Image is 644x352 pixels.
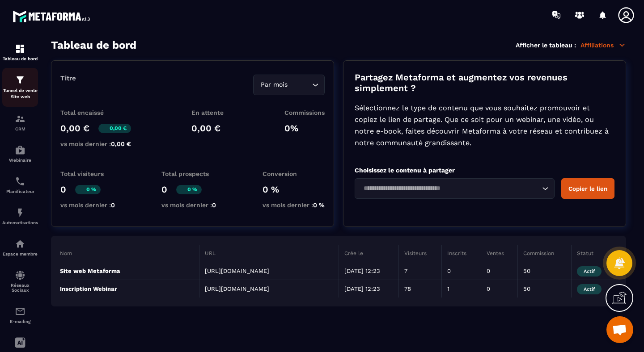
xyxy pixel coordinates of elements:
[15,113,25,124] img: formation
[13,8,93,25] img: logo
[344,268,394,274] p: [DATE] 12:23
[60,285,194,292] p: Inscription Webinar
[2,189,38,194] p: Planificateur
[2,37,38,68] a: formationformationTableau de bord
[481,245,517,262] th: Ventes
[15,145,25,155] img: automations
[517,245,572,262] th: Commission
[263,170,325,177] p: Conversion
[111,201,115,209] span: 0
[212,201,216,209] span: 0
[481,280,517,298] td: 0
[2,283,38,293] p: Réseaux Sociaux
[60,74,76,82] p: Titre
[15,75,25,85] img: formation
[15,270,25,281] img: social-network
[15,239,25,249] img: automations
[355,72,614,93] p: Partagez Metaforma et augmentez vos revenues simplement ?
[399,245,442,262] th: Visiteurs
[161,170,216,177] p: Total prospects
[60,201,115,209] p: vs mois dernier :
[561,178,614,199] button: Copier le lien
[2,169,38,201] a: schedulerschedulerPlanificateur
[399,262,442,280] td: 7
[263,201,325,209] p: vs mois dernier :
[199,245,339,262] th: URL
[60,123,89,134] p: 0,00 €
[2,232,38,263] a: automationsautomationsEspace membre
[442,245,481,262] th: Inscrits
[355,178,555,199] div: Search for option
[284,123,325,134] p: 0%
[161,201,216,209] p: vs mois dernier :
[517,280,572,298] td: 50
[2,263,38,299] a: social-networksocial-networkRéseaux Sociaux
[2,68,38,107] a: formationformationTunnel de vente Site web
[60,268,194,274] p: Site web Metaforma
[572,245,617,262] th: Statut
[606,316,633,343] div: Ouvrir le chat
[355,167,614,174] p: Choisissez le contenu à partager
[60,140,131,147] p: vs mois dernier :
[2,88,38,100] p: Tunnel de vente Site web
[259,80,290,90] span: Par mois
[442,262,481,280] td: 0
[2,201,38,232] a: automationsautomationsAutomatisations
[2,138,38,169] a: automationsautomationsWebinaire
[339,245,399,262] th: Crée le
[344,285,394,292] p: [DATE] 12:23
[60,170,115,177] p: Total visiteurs
[2,107,38,138] a: formationformationCRM
[15,176,25,187] img: scheduler
[263,184,325,195] p: 0 %
[284,109,325,116] p: Commissions
[580,41,626,49] p: Affiliations
[60,109,131,116] p: Total encaissé
[355,102,614,149] p: Sélectionnez le type de contenu que vous souhaitez promouvoir et copiez le lien de partage. Que c...
[2,56,38,61] p: Tableau de bord
[51,39,136,51] h3: Tableau de bord
[290,80,310,90] input: Search for option
[360,184,540,193] input: Search for option
[199,262,339,280] td: [URL][DOMAIN_NAME]
[60,245,199,262] th: Nom
[516,42,576,49] p: Afficher le tableau :
[577,284,602,294] span: Actif
[15,306,25,317] img: email
[442,280,481,298] td: 1
[191,109,224,116] p: En attente
[75,185,101,194] p: 0 %
[517,262,572,280] td: 50
[111,140,131,147] span: 0,00 €
[199,280,339,298] td: [URL][DOMAIN_NAME]
[60,184,66,195] p: 0
[15,207,25,218] img: automations
[191,123,224,134] p: 0,00 €
[2,220,38,225] p: Automatisations
[2,126,38,131] p: CRM
[2,158,38,163] p: Webinaire
[313,201,325,209] span: 0 %
[481,262,517,280] td: 0
[577,266,602,277] span: Actif
[2,319,38,324] p: E-mailing
[15,43,25,54] img: formation
[161,184,167,195] p: 0
[399,280,442,298] td: 78
[2,299,38,331] a: emailemailE-mailing
[98,124,131,133] p: 0,00 €
[176,185,202,194] p: 0 %
[253,75,325,95] div: Search for option
[2,251,38,256] p: Espace membre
